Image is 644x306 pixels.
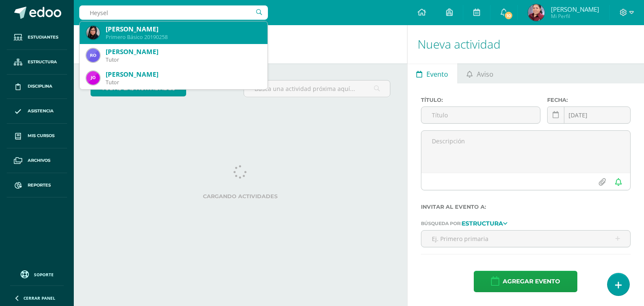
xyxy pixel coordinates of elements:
[28,132,55,139] span: Mis cursos
[7,75,67,99] a: Disciplina
[426,64,448,84] span: Evento
[503,271,560,292] span: Agregar evento
[474,271,577,292] button: Agregar evento
[421,220,462,226] span: Búsqueda por:
[551,13,599,20] span: Mi Perfil
[462,220,503,227] strong: Estructura
[244,80,390,97] input: Busca una actividad próxima aquí...
[547,97,631,103] label: Fecha:
[504,11,513,20] span: 10
[34,272,54,277] span: Soporte
[91,193,390,200] label: Cargando actividades
[23,295,55,301] span: Cerrar panel
[28,59,57,65] span: Estructura
[408,63,457,83] a: Evento
[79,5,268,20] input: Busca un usuario...
[7,148,67,173] a: Archivos
[106,79,261,86] div: Tutor
[7,173,67,198] a: Reportes
[421,107,540,123] input: Título
[86,26,100,39] img: 3cf2e143de3bf2e78b3f28be0ec255e7.png
[418,25,634,63] h1: Nueva actividad
[28,34,58,41] span: Estudiantes
[458,63,503,83] a: Aviso
[551,5,599,13] span: [PERSON_NAME]
[28,182,51,189] span: Reportes
[106,25,261,34] div: [PERSON_NAME]
[462,220,507,226] a: Estructura
[106,56,261,63] div: Tutor
[421,97,540,103] label: Título:
[28,108,54,114] span: Asistencia
[421,204,631,210] label: Invitar al evento a:
[28,157,50,164] span: Archivos
[528,4,545,21] img: d6b8000caef82a835dfd50702ce5cd6f.png
[106,34,261,41] div: Primero Básico 20190258
[106,47,261,56] div: [PERSON_NAME]
[477,64,493,84] span: Aviso
[10,268,64,280] a: Soporte
[86,71,100,85] img: fce28b9a997a9673549aaa0282334263.png
[7,99,67,124] a: Asistencia
[548,107,630,123] input: Fecha de entrega
[421,231,630,247] input: Ej. Primero primaria
[7,124,67,148] a: Mis cursos
[106,70,261,79] div: [PERSON_NAME]
[86,49,100,62] img: 26b5a3d695f2a204a65471a85375d6cd.png
[28,83,52,90] span: Disciplina
[7,25,67,50] a: Estudiantes
[7,50,67,75] a: Estructura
